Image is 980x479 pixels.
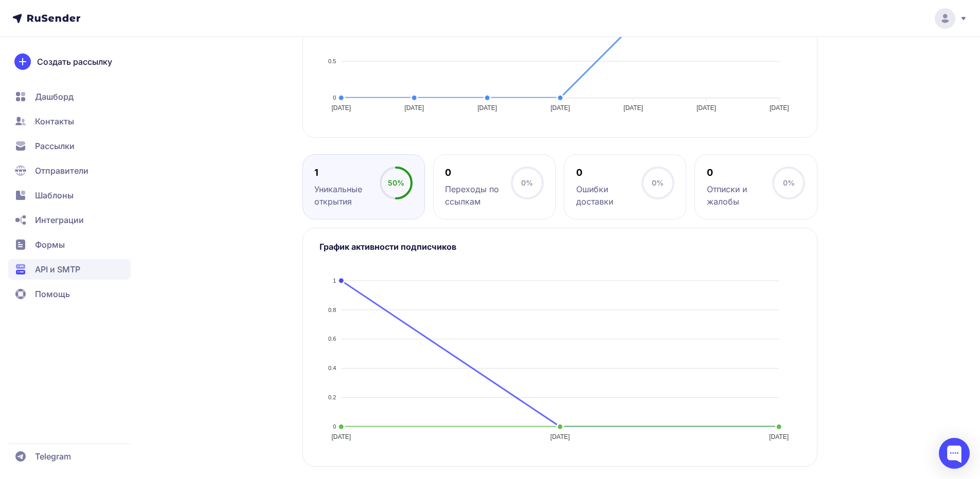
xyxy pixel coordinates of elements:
div: 0 [445,167,510,179]
h3: График активности подписчиков [319,241,800,253]
span: 50% [388,178,404,187]
span: Контакты [35,115,74,127]
div: 0 [707,167,772,179]
tspan: [DATE] [769,433,789,440]
div: Отписки и жалобы [707,183,772,208]
div: 1 [314,167,380,179]
tspan: 0 [333,423,336,430]
div: Уникальные открытия [314,183,380,208]
tspan: 0 [333,95,336,101]
span: API и SMTP [35,263,80,275]
tspan: [DATE] [769,104,789,112]
div: 0 [576,167,642,179]
div: Переходы по ссылкам [445,183,510,208]
tspan: [DATE] [696,104,716,112]
tspan: [DATE] [550,104,570,112]
tspan: [DATE] [331,433,351,440]
span: 0% [652,178,664,187]
span: Отправители [35,164,88,177]
span: Шаблоны [35,189,74,201]
tspan: 0.5 [328,58,336,64]
tspan: [DATE] [550,433,569,440]
tspan: [DATE] [477,104,497,112]
span: Интеграции [35,214,84,226]
span: Рассылки [35,140,75,152]
tspan: [DATE] [404,104,424,112]
tspan: [DATE] [331,104,351,112]
tspan: 0.4 [328,365,336,371]
span: 0% [521,178,533,187]
div: Ошибки доставки [576,183,642,208]
span: 0% [783,178,795,187]
span: Telegram [35,450,71,463]
tspan: 0.8 [328,307,336,313]
span: Создать рассылку [37,56,112,68]
tspan: 1 [333,278,336,284]
span: Помощь [35,288,70,300]
tspan: 0.6 [328,336,336,342]
span: Формы [35,238,65,251]
a: Telegram [8,446,131,467]
tspan: [DATE] [623,104,643,112]
span: Дашборд [35,90,74,103]
tspan: 0.2 [328,394,336,400]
